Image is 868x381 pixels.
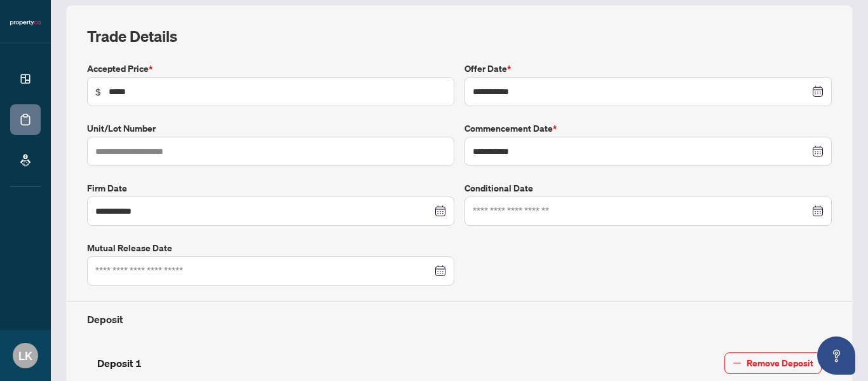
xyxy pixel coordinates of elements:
[465,62,832,76] label: Offer Date
[724,352,822,374] button: Remove Deposit
[87,121,454,135] label: Unit/Lot Number
[87,26,832,46] h2: Trade Details
[747,353,813,373] span: Remove Deposit
[87,312,832,327] h4: Deposit
[95,85,101,99] span: $
[733,359,742,368] span: minus
[465,121,832,135] label: Commencement Date
[87,62,454,76] label: Accepted Price
[97,356,142,371] h4: Deposit 1
[10,19,41,27] img: logo
[465,181,832,195] label: Conditional Date
[87,181,454,195] label: Firm Date
[18,347,32,364] span: LK
[87,241,454,255] label: Mutual Release Date
[817,336,855,375] button: Open asap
